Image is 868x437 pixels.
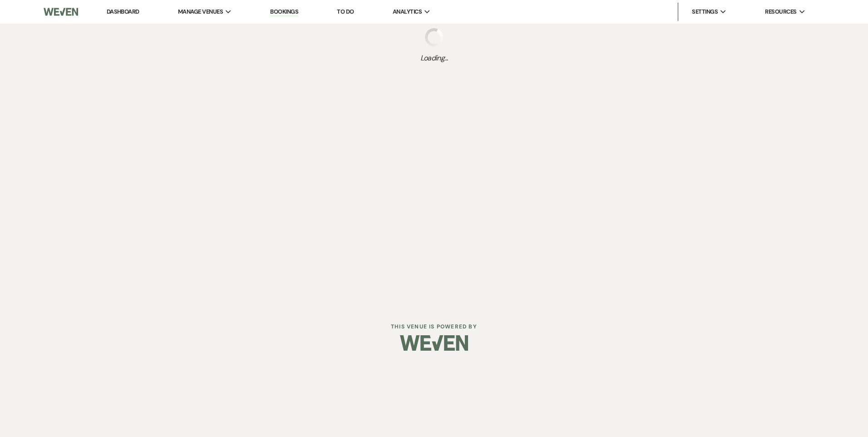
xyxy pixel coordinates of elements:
span: Loading... [420,53,448,64]
a: Bookings [270,8,298,16]
img: Weven Logo [400,327,468,359]
span: Settings [692,7,718,16]
span: Manage Venues [178,7,223,16]
img: loading spinner [425,28,443,46]
span: Analytics [393,7,422,16]
img: Weven Logo [44,2,78,21]
span: Resources [765,7,796,16]
a: To Do [337,8,354,15]
a: Dashboard [107,8,139,15]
